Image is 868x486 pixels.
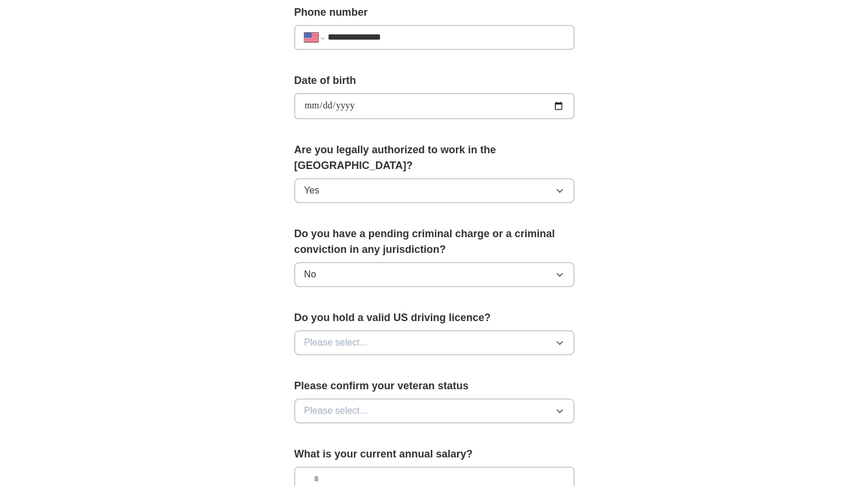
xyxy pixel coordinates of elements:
span: Please select... [304,404,368,418]
label: Phone number [294,5,574,20]
label: Do you have a pending criminal charge or a criminal conviction in any jurisdiction? [294,226,574,258]
button: Yes [294,178,574,203]
button: No [294,262,574,287]
span: Yes [304,184,319,198]
label: Please confirm your veteran status [294,378,574,394]
label: Date of birth [294,73,574,89]
button: Please select... [294,330,574,355]
span: Please select... [304,336,368,350]
button: Please select... [294,399,574,423]
label: Do you hold a valid US driving licence? [294,310,574,326]
label: What is your current annual salary? [294,446,574,462]
span: No [304,267,316,281]
label: Are you legally authorized to work in the [GEOGRAPHIC_DATA]? [294,142,574,174]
